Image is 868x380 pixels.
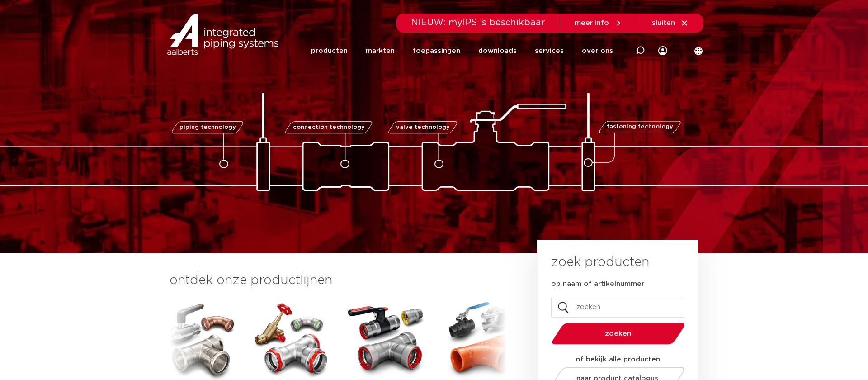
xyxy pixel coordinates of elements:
[576,356,660,363] strong: of bekijk alle producten
[652,19,689,27] a: sluiten
[170,271,507,290] h3: ontdek onze productlijnen
[582,33,613,69] a: over ons
[658,33,667,69] div: my IPS
[548,322,689,345] button: zoeken
[652,19,675,26] span: sluiten
[366,33,395,69] a: markten
[179,124,236,130] span: piping technology
[478,33,517,69] a: downloads
[411,18,545,27] span: NIEUW: myIPS is beschikbaar
[607,124,673,130] span: fastening technology
[551,297,684,318] input: zoeken
[413,33,460,69] a: toepassingen
[551,253,649,271] h3: zoek producten
[535,33,564,69] a: services
[575,19,623,27] a: meer info
[293,124,365,130] span: connection technology
[396,124,449,130] span: valve technology
[575,330,661,337] span: zoeken
[311,33,613,69] nav: Menu
[311,33,348,69] a: producten
[551,280,644,289] label: op naam of artikelnummer
[575,19,609,26] span: meer info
